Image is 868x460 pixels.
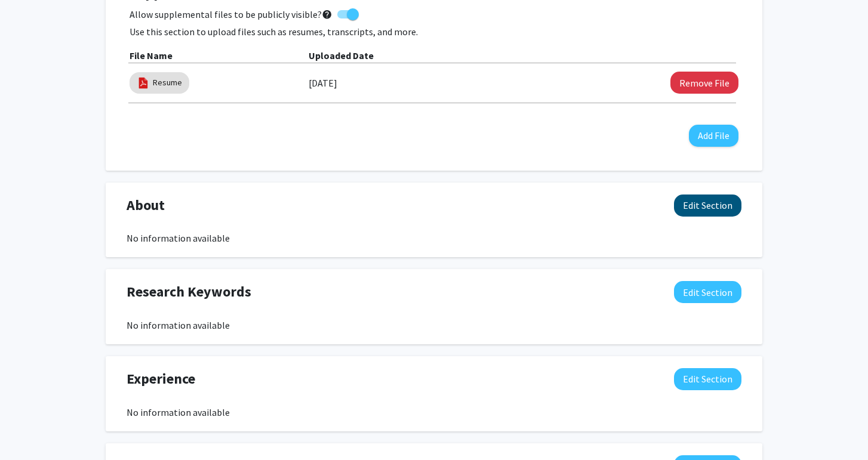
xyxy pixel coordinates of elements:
[127,281,251,302] span: Research Keywords
[153,76,182,89] a: Resume
[309,73,337,93] label: [DATE]
[130,7,333,21] span: Allow supplemental files to be publicly visible?
[674,368,741,390] button: Edit Experience
[9,406,51,451] iframe: Chat
[674,281,741,303] button: Edit Research Keywords
[127,368,195,390] span: Experience
[127,231,741,245] div: No information available
[689,125,738,147] button: Add File
[674,195,741,217] button: Edit About
[322,7,333,21] mat-icon: help
[309,50,374,61] b: Uploaded Date
[670,72,738,94] button: Remove Resume File
[130,24,738,39] p: Use this section to upload files such as resumes, transcripts, and more.
[127,195,165,216] span: About
[137,76,150,89] img: pdf_icon.png
[127,318,741,332] div: No information available
[127,405,741,419] div: No information available
[130,50,173,61] b: File Name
